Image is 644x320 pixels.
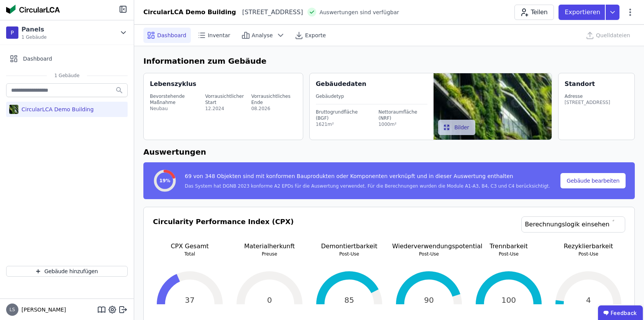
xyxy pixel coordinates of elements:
div: Gebäudetyp [316,93,428,99]
h6: Informationen zum Gebäude [143,55,635,67]
div: [STREET_ADDRESS] [565,99,610,106]
div: 08.2026 [251,106,296,112]
span: Dashboard [23,55,52,63]
span: Auswertungen sind verfügbar [319,8,399,16]
div: 1621m² [316,121,368,127]
div: Nettoraumfläche (NRF) [378,109,427,121]
h6: Auswertungen [143,146,635,158]
div: [STREET_ADDRESS] [236,8,303,17]
p: CPX Gesamt [153,242,227,251]
div: 1000m² [378,121,427,127]
span: Exporte [305,31,326,39]
button: Bilder [438,120,475,135]
span: LS [10,307,15,312]
p: Exportieren [565,8,602,17]
span: Inventar [208,31,230,39]
div: 12.2024 [205,106,250,112]
p: Post-Use [312,251,386,257]
div: 69 von 348 Objekten sind mit konformen Bauprodukten oder Komponenten verknüpft und in dieser Ausw... [185,172,550,183]
span: 1 Gebäude [21,34,47,40]
button: Gebäude bearbeiten [560,173,626,188]
span: 1 Gebäude [47,73,87,79]
div: Vorrausichtliches Ende [251,93,296,106]
div: Lebenszyklus [150,79,196,89]
p: Demontiertbarkeit [312,242,386,251]
div: P [6,26,18,39]
div: Standort [565,79,595,89]
div: Das System hat DGNB 2023 konforme A2 EPDs für die Auswertung verwendet. Für die Berechnungen wurd... [185,183,550,189]
div: Bevorstehende Maßnahme [150,93,204,106]
h3: Circularity Performance Index (CPX) [153,216,294,242]
p: Post-Use [552,251,625,257]
p: Rezyklierbarkeit [552,242,625,251]
div: Bruttogrundfläche (BGF) [316,109,368,121]
div: CircularLCA Demo Building [18,106,94,113]
p: Trennbarkeit [472,242,545,251]
button: Gebäude hinzufügen [6,266,128,277]
p: Post-Use [472,251,545,257]
p: Post-Use [392,251,466,257]
img: CircularLCA Demo Building [9,103,18,115]
span: 19% [159,178,171,184]
p: Preuse [233,251,306,257]
div: Adresse [565,93,610,99]
div: CircularLCA Demo Building [143,8,236,17]
button: Teilen [514,5,554,20]
p: Wiederverwendungspotential [392,242,466,251]
div: Gebäudedaten [316,79,434,89]
span: Dashboard [157,31,186,39]
span: Analyse [252,31,273,39]
img: Concular [6,5,60,14]
a: Berechnungslogik einsehen [521,216,625,233]
div: Vorrausichtlicher Start [205,93,250,106]
p: Total [153,251,227,257]
p: Materialherkunft [233,242,306,251]
div: Neubau [150,106,204,112]
span: [PERSON_NAME] [18,306,66,313]
div: Panels [21,25,47,34]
